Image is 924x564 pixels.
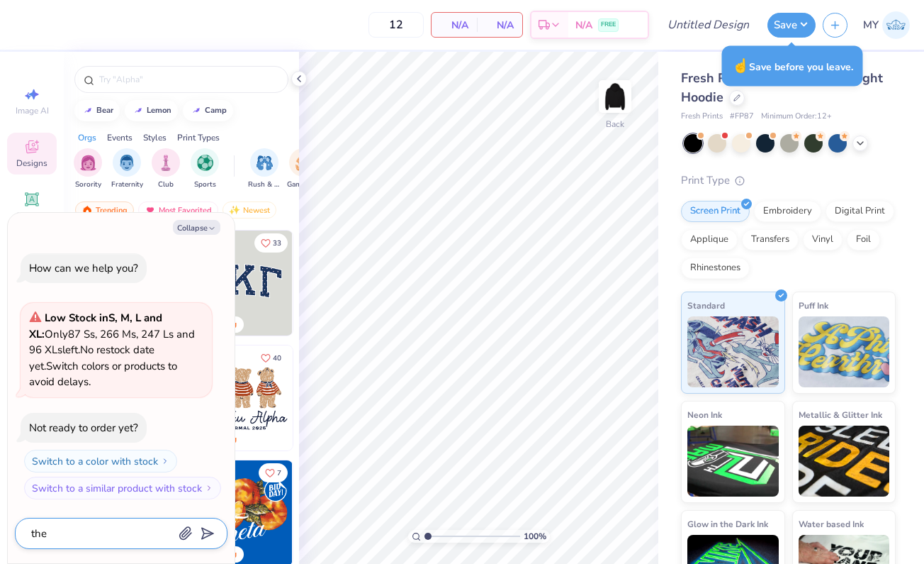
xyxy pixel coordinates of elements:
img: Rush & Bid Image [257,155,273,171]
div: Screen Print [681,201,750,222]
span: MY [863,17,879,33]
span: Puff Ink [799,298,828,313]
div: Orgs [78,131,96,144]
span: Metallic & Glitter Ink [799,407,882,422]
img: d12c9beb-9502-45c7-ae94-40b97fdd6040 [292,345,397,450]
span: Glow in the Dark Ink [687,516,768,531]
img: Newest.gif [229,205,240,215]
img: Switch to a color with stock [161,457,169,465]
span: Designs [16,157,47,169]
button: Collapse [173,220,220,235]
div: Digital Print [826,201,894,222]
span: 40 [273,355,281,362]
span: N/A [485,18,514,33]
span: 7 [277,470,281,477]
span: FREE [601,20,616,30]
div: Rhinestones [681,258,750,279]
span: Sports [194,179,216,190]
div: Applique [681,229,738,250]
span: Fraternity [111,179,143,190]
div: camp [205,106,227,114]
img: a3be6b59-b000-4a72-aad0-0c575b892a6b [188,345,293,450]
img: Switch to a similar product with stock [205,484,213,492]
input: – – [368,12,424,38]
button: filter button [74,148,102,190]
div: How can we help you? [29,261,138,275]
div: filter for Sorority [74,148,102,190]
div: bear [96,106,113,114]
div: Not ready to order yet? [29,421,138,435]
button: filter button [287,148,320,190]
span: Standard [687,298,725,313]
img: Back [601,82,629,111]
span: Fresh Prints [681,111,723,123]
img: Michelle Yuan [882,11,910,39]
div: lemon [147,106,171,114]
span: ☝️ [732,57,749,75]
button: filter button [111,148,143,190]
div: filter for Fraternity [111,148,143,190]
div: Trending [75,201,134,219]
div: Styles [143,131,167,144]
button: Save [767,13,816,38]
div: Events [107,131,133,144]
div: Most Favorited [138,201,218,219]
img: Metallic & Glitter Ink [799,426,890,497]
button: bear [74,100,120,121]
img: 3b9aba4f-e317-4aa7-a679-c95a879539bd [188,231,293,336]
span: Fresh Prints Boston Heavyweight Hoodie [681,70,883,106]
img: Neon Ink [687,426,779,497]
button: Switch to a similar product with stock [24,477,221,499]
button: Switch to a color with stock [24,450,177,472]
span: 100 % [524,530,546,543]
div: Print Type [681,172,896,189]
span: N/A [575,18,592,33]
button: Like [254,233,288,253]
span: Minimum Order: 12 + [761,111,832,123]
input: Try "Alpha" [98,72,279,87]
span: Add Text [15,210,49,221]
div: Embroidery [754,201,821,222]
div: Vinyl [803,229,843,250]
div: Save before you leave. [722,46,863,87]
img: Game Day Image [295,155,312,171]
img: most_fav.gif [145,205,156,215]
div: Newest [222,201,276,219]
input: Untitled Design [656,11,760,39]
img: trending.gif [81,205,93,215]
img: Fraternity Image [119,155,135,171]
span: Neon Ink [687,407,722,422]
strong: Low Stock in S, M, L and XL : [29,311,162,341]
span: Rush & Bid [248,179,281,190]
span: Game Day [287,179,320,190]
img: Club Image [158,155,174,171]
div: filter for Sports [191,148,219,190]
textarea: th [30,524,174,543]
div: Print Types [177,131,220,144]
span: Only 87 Ss, 266 Ms, 247 Ls and 96 XLs left. Switch colors or products to avoid delays. [29,311,195,389]
span: No restock date yet. [29,343,154,373]
div: Back [606,118,624,131]
button: Like [254,348,288,367]
span: Sorority [75,179,101,190]
div: filter for Game Day [287,148,320,190]
a: MY [863,11,910,39]
img: trend_line.gif [82,106,94,115]
button: Like [259,463,288,482]
div: Foil [847,229,880,250]
span: 33 [273,240,281,247]
button: lemon [125,100,178,121]
div: Transfers [742,229,799,250]
button: filter button [152,148,180,190]
button: filter button [248,148,281,190]
img: trend_line.gif [133,106,144,115]
div: filter for Rush & Bid [248,148,281,190]
img: Sorority Image [80,155,96,171]
button: filter button [191,148,219,190]
button: camp [183,100,233,121]
span: Image AI [16,105,49,116]
img: edfb13fc-0e43-44eb-bea2-bf7fc0dd67f9 [292,231,397,336]
span: Water based Ink [799,516,864,531]
span: N/A [440,18,468,33]
img: Standard [687,316,779,387]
